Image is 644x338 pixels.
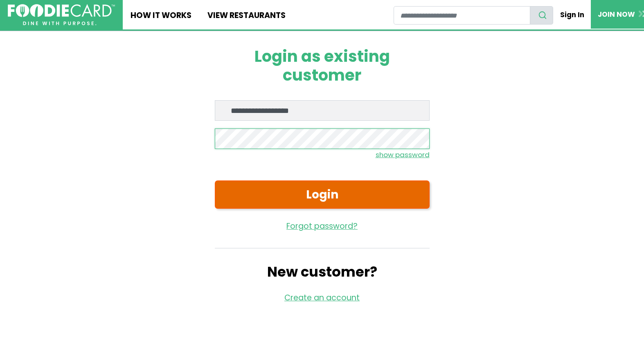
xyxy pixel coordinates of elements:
[8,4,115,26] img: FoodieCard; Eat, Drink, Save, Donate
[284,292,360,303] a: Create an account
[215,47,430,85] h1: Login as existing customer
[215,264,430,280] h2: New customer?
[553,6,591,24] a: Sign In
[215,180,430,209] button: Login
[215,221,430,232] a: Forgot password?
[376,150,430,160] small: show password
[530,6,554,25] button: search
[394,6,530,25] input: restaurant search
